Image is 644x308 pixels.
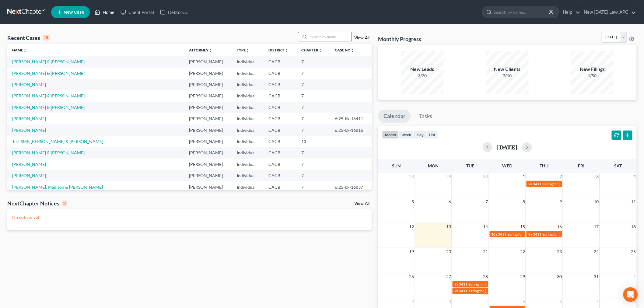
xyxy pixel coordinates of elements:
span: 14 [483,223,489,230]
a: Client Portal [117,7,157,18]
span: 7 [596,298,600,305]
span: 341 Hearing for [PERSON_NAME] [533,232,587,236]
td: [PERSON_NAME] [184,113,232,124]
div: 3/20 [401,73,444,79]
a: View All [354,201,369,206]
button: day [414,131,426,139]
span: 27 [446,273,452,280]
span: 341 Hearing for [PERSON_NAME] [498,232,553,236]
span: 2 [559,173,563,180]
span: 5 [522,298,526,305]
td: CACB [264,90,296,102]
span: Wed [502,163,512,168]
div: Recent Cases [7,34,50,41]
td: CACB [264,68,296,79]
span: 9a [454,289,458,293]
span: 26 [409,273,415,280]
button: list [426,131,438,139]
td: CACB [264,124,296,136]
td: [PERSON_NAME] [184,79,232,90]
button: month [382,131,399,139]
td: CACB [264,79,296,90]
i: unfold_more [351,49,354,52]
a: Help [560,7,580,18]
a: New [DATE] Law, APC [581,7,636,18]
span: 23 [557,248,563,255]
span: 16 [557,223,563,230]
input: Search by name... [494,6,550,18]
a: [PERSON_NAME] & [PERSON_NAME] [12,59,85,64]
td: 7 [296,56,330,67]
span: Sun [392,163,401,168]
span: 28 [409,173,415,180]
td: Individual [232,79,264,90]
div: New Clients [486,66,529,73]
span: 29 [446,173,452,180]
span: 341 Hearing for [PERSON_NAME] [459,289,513,293]
td: Individual [232,56,264,67]
td: CACB [264,136,296,147]
span: Mon [428,163,439,168]
span: 30 [483,173,489,180]
td: CACB [264,113,296,124]
span: 31 [593,273,600,280]
td: [PERSON_NAME] [184,147,232,159]
span: 9a [528,182,532,186]
td: CACB [264,56,296,67]
td: 6:25-bk-16816 [330,124,372,136]
span: 19 [409,248,415,255]
a: [PERSON_NAME] [12,128,46,133]
a: Chapterunfold_more [301,48,322,52]
div: NextChapter Notices [7,200,67,207]
span: 3 [448,298,452,305]
td: [PERSON_NAME] [184,68,232,79]
td: 7 [296,113,330,124]
td: 7 [296,147,330,159]
i: unfold_more [318,49,322,52]
a: Home [92,7,117,18]
td: [PERSON_NAME] [184,56,232,67]
span: 11 [631,198,637,205]
a: Calendar [378,110,411,123]
td: Individual [232,124,264,136]
span: 2 [411,298,415,305]
span: 12 [409,223,415,230]
td: 7 [296,102,330,113]
td: Individual [232,181,264,193]
td: 6:25-bk-16411 [330,113,372,124]
span: 20 [446,248,452,255]
a: Nameunfold_more [12,48,27,52]
td: [PERSON_NAME] [184,102,232,113]
span: 5 [411,198,415,205]
span: 29 [520,273,526,280]
td: Individual [232,90,264,102]
span: 22 [520,248,526,255]
h3: Monthly Progress [378,35,421,43]
div: 1/50 [571,73,614,79]
a: [PERSON_NAME] [12,116,46,121]
span: 9a [454,282,458,286]
span: 28 [483,273,489,280]
td: [PERSON_NAME] [184,159,232,170]
a: [PERSON_NAME], Madison & [PERSON_NAME] [12,184,103,190]
a: [PERSON_NAME] & [PERSON_NAME] [12,150,85,155]
span: 4 [633,173,637,180]
td: Individual [232,170,264,181]
span: Fri [578,163,584,168]
td: 7 [296,68,330,79]
a: Tasks [414,110,438,123]
a: Case Nounfold_more [335,48,354,52]
a: DebtorCC [157,7,191,18]
a: Test SMF, [PERSON_NAME] & [PERSON_NAME] [12,139,103,144]
i: unfold_more [23,49,27,52]
i: unfold_more [208,49,212,52]
td: 7 [296,90,330,102]
span: 1 [633,273,637,280]
span: Sat [614,163,622,168]
a: [PERSON_NAME] & [PERSON_NAME] [12,105,85,110]
span: 30 [557,273,563,280]
div: 15 [43,35,50,40]
span: 8a [528,232,532,236]
a: [PERSON_NAME] & [PERSON_NAME] [12,93,85,98]
h2: [DATE] [497,144,517,150]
